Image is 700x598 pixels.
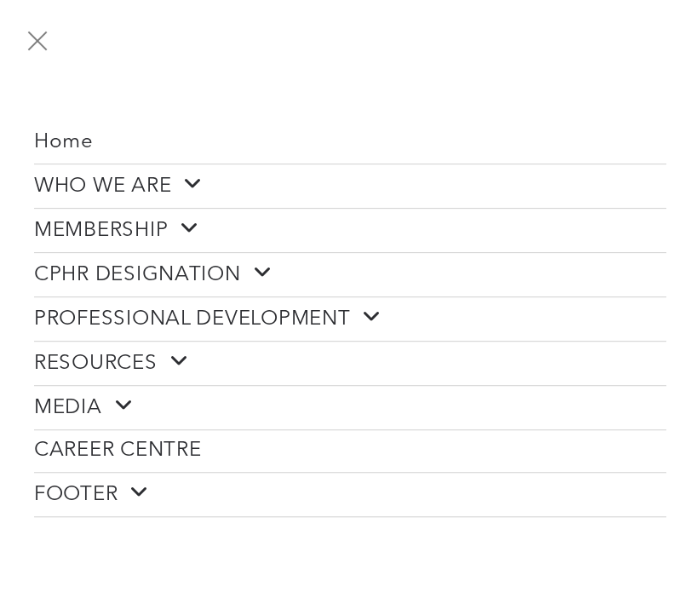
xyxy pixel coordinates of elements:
[34,209,666,252] a: MEMBERSHIP
[15,19,60,63] button: menu
[34,430,666,472] a: CAREER CENTRE
[34,122,666,164] a: Home
[34,297,666,341] a: PROFESSIONAL DEVELOPMENT
[34,164,666,208] a: WHO WE ARE
[34,386,666,429] a: MEDIA
[34,253,666,296] a: CPHR DESIGNATION
[34,342,666,385] a: RESOURCES
[34,473,666,516] a: FOOTER
[34,306,382,332] span: PROFESSIONAL DEVELOPMENT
